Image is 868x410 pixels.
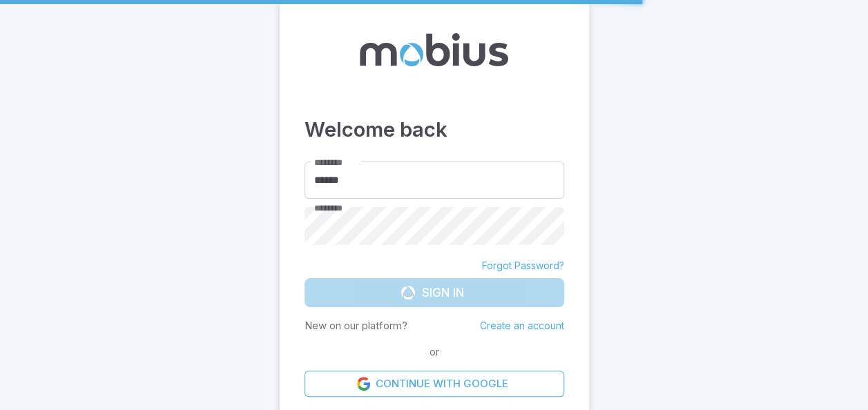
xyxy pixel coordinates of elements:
[305,115,564,145] h3: Welcome back
[305,371,564,397] a: Continue with Google
[426,344,443,360] span: or
[305,318,407,333] p: New on our platform?
[480,320,564,331] a: Create an account
[482,259,564,273] a: Forgot Password?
